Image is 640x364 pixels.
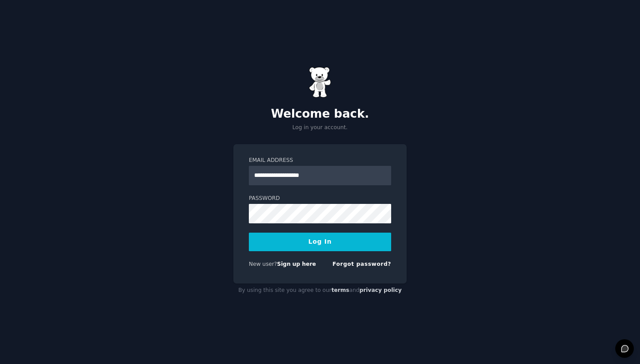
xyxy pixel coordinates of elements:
img: Gummy Bear [309,67,331,98]
span: New user? [249,261,277,267]
a: Forgot password? [332,261,391,267]
p: Log in your account. [233,124,407,132]
label: Password [249,195,391,203]
a: Sign up here [277,261,316,267]
h2: Welcome back. [233,107,407,121]
button: Log In [249,233,391,251]
a: privacy policy [359,287,402,293]
div: By using this site you agree to our and [233,284,407,298]
a: terms [331,287,349,293]
label: Email Address [249,157,391,165]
